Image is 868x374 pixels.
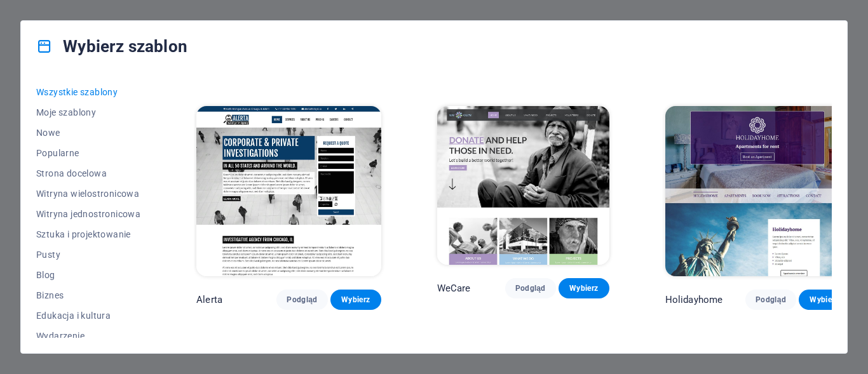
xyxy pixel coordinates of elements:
[36,326,140,346] button: Wydarzenie
[515,283,546,293] span: Podgląd
[341,295,371,305] span: Wybierz
[36,224,140,244] button: Sztuka i projektowanie
[36,285,140,305] button: Biznes
[36,163,140,184] button: Strona docelowa
[36,331,140,341] span: Wydarzenie
[36,102,140,123] button: Moje szablony
[665,293,723,306] p: Holidayhome
[36,107,140,117] span: Moje szablony
[36,244,140,265] button: Pusty
[276,290,327,310] button: Podgląd
[36,209,140,219] span: Witryna jednostronicowa
[36,36,187,57] h4: Wybierz szablon
[665,106,850,276] img: Holidayhome
[559,278,609,298] button: Wybierz
[36,143,140,163] button: Popularne
[569,283,599,293] span: Wybierz
[756,295,786,305] span: Podgląd
[799,290,850,310] button: Wybierz
[36,265,140,285] button: Blog
[809,295,839,305] span: Wybierz
[437,106,609,265] img: WeCare
[287,295,317,305] span: Podgląd
[36,87,140,97] span: Wszystkie szablony
[36,123,140,143] button: Nowe
[36,128,140,138] span: Nowe
[36,184,140,204] button: Witryna wielostronicowa
[36,250,140,260] span: Pusty
[36,311,140,321] span: Edukacja i kultura
[36,305,140,326] button: Edukacja i kultura
[196,293,222,306] p: Alerta
[36,82,140,102] button: Wszystkie szablony
[36,229,140,239] span: Sztuka i projektowanie
[36,204,140,224] button: Witryna jednostronicowa
[196,106,381,276] img: Alerta
[36,148,140,158] span: Popularne
[36,168,140,178] span: Strona docelowa
[330,290,381,310] button: Wybierz
[36,290,140,300] span: Biznes
[745,290,796,310] button: Podgląd
[505,278,556,298] button: Podgląd
[36,270,140,280] span: Blog
[437,282,471,295] p: WeCare
[36,189,140,199] span: Witryna wielostronicowa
